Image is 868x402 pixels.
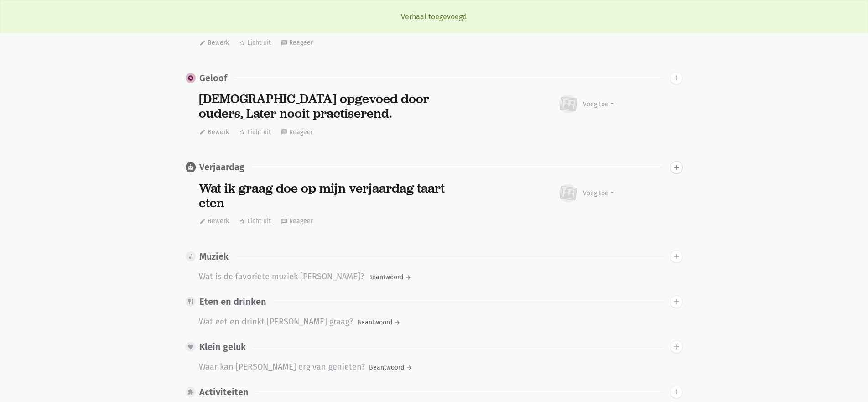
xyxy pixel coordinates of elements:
[281,36,313,50] button: Reageer
[281,40,287,46] i: message
[357,315,401,329] button: Beantwoord
[187,253,194,260] i: music_note
[281,129,287,135] i: message
[199,162,244,172] div: Verjaardag
[199,125,229,139] button: Bewerk
[281,125,313,139] button: Reageer
[199,251,229,262] div: Muziek
[199,218,206,224] i: edit
[199,387,249,397] div: Activiteiten
[187,298,194,305] i: restaurant
[199,214,229,228] button: Bewerk
[406,365,412,371] i: arrow_forward
[199,92,469,121] div: [DEMOGRAPHIC_DATA] opgevoed door ouders, Later nooit practiserend.
[583,188,614,198] div: Voeg toe
[187,344,194,350] i: favorite
[199,181,469,210] div: Wat ik graag doe op mijn verjaardag taart eten
[187,75,194,81] i: stars
[369,360,413,375] button: Beantwoord
[239,40,245,46] i: star_border
[239,214,271,228] button: Licht uit
[199,73,227,84] div: Geloof
[199,129,206,135] i: edit
[199,40,206,46] i: edit
[672,252,681,261] i: add
[239,129,245,135] i: star_border
[199,315,353,329] div: Wat eet en drinkt [PERSON_NAME] graag?
[187,389,194,395] i: extension
[672,74,681,82] i: add
[199,342,246,352] div: Klein geluk
[239,36,271,50] button: Licht uit
[239,218,245,224] i: star_border
[672,163,681,172] i: add
[199,36,229,50] button: Bewerk
[187,164,194,170] i: cake
[672,343,681,351] i: add
[368,270,412,284] button: Beantwoord
[583,99,614,109] div: Voeg toe
[199,297,266,307] div: Eten en drinken
[199,270,364,284] div: Wat is de favoriete muziek [PERSON_NAME]?
[199,360,365,375] div: Waar kan [PERSON_NAME] erg van genieten?
[394,319,400,326] i: arrow_forward
[672,388,681,396] i: add
[239,125,271,139] button: Licht uit
[281,214,313,228] button: Reageer
[405,274,411,281] i: arrow_forward
[672,298,681,306] i: add
[557,181,614,206] button: Voeg toe
[401,11,467,23] span: Verhaal toegevoegd
[281,218,287,224] i: message
[557,92,614,116] button: Voeg toe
